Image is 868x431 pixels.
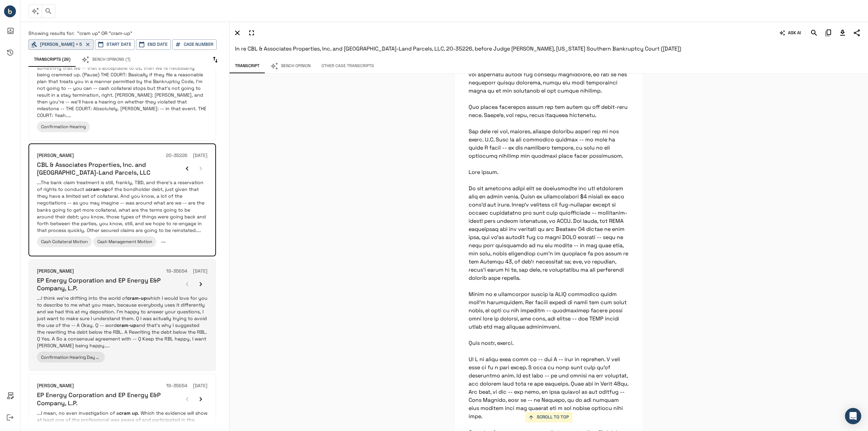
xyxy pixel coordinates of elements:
[117,322,136,328] em: cram-up
[823,27,834,39] button: Copy Citation
[808,27,820,39] button: Search
[119,410,138,416] em: cram up
[28,53,76,67] button: Transcripts (29)
[837,27,848,39] button: Download Transcript
[172,39,217,50] button: Case Number
[41,124,86,130] span: Confirmation Hearing
[778,27,803,39] button: ASK AI
[41,354,143,360] span: Confirmation Hearing Day Two - Morning Session
[265,59,316,73] button: Bench Opinion
[166,268,188,275] h6: 19-35654
[193,382,208,390] h6: [DATE]
[77,30,132,36] span: "cram up" OR "cram-up"
[193,268,208,275] h6: [DATE]
[845,408,861,424] div: Open Intercom Messenger
[316,59,379,73] button: Other Case Transcripts
[166,152,188,159] h6: 20-35226
[166,382,188,390] h6: 19-35654
[28,39,94,50] button: [PERSON_NAME] + 5
[37,58,208,119] p: ...It's a plan. You know, if we're not getting paid in cash or getting something that we -- that'...
[525,412,572,423] button: SCROLL TO TOP
[28,30,75,36] span: Showing results for:
[37,161,180,177] h6: CBL & Associates Properties, Inc. and [GEOGRAPHIC_DATA]-Land Parcels, LLC
[37,295,208,349] p: ...I think we’re drifting into the world of which I would love for you to describe to me what you...
[37,152,74,159] h6: [PERSON_NAME]
[97,239,152,244] span: Cash Management Motion
[193,152,208,159] h6: [DATE]
[851,27,863,39] button: Share Transcript
[37,276,180,292] h6: EP Energy Corporation and EP Energy E&P Company, L.P.
[76,53,136,67] button: Bench Opinions (1)
[235,45,681,52] span: In re CBL & Associates Properties, Inc. and [GEOGRAPHIC_DATA]-Land Parcels, LLC, 20-35226, before...
[88,186,108,192] em: cram-up
[37,391,180,407] h6: EP Energy Corporation and EP Energy E&P Company, L.P.
[230,59,265,73] button: Transcript
[37,268,74,275] h6: [PERSON_NAME]
[127,295,147,301] em: cram-up
[41,239,88,244] span: Cash Collateral Motion
[37,382,74,390] h6: [PERSON_NAME]
[37,179,208,233] p: ...The bank claim treatment is still, frankly, TBD, and there's a reservation of rights to conduc...
[136,39,171,50] button: End Date
[95,39,135,50] button: Start Date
